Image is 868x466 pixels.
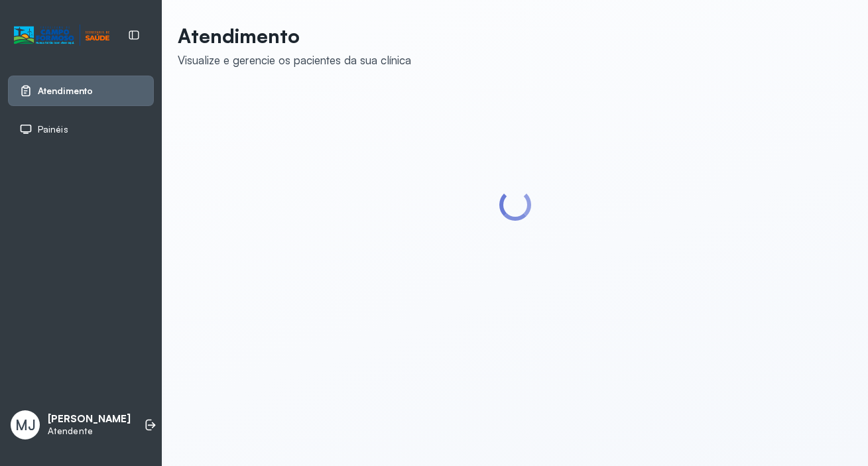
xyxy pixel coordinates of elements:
[15,416,36,434] span: MJ
[48,426,131,437] p: Atendente
[48,413,131,426] p: [PERSON_NAME]
[38,86,93,97] span: Atendimento
[38,124,68,135] span: Painéis
[178,24,411,48] p: Atendimento
[178,53,411,67] div: Visualize e gerencie os pacientes da sua clínica
[19,84,143,97] a: Atendimento
[14,25,109,46] img: Logotipo do estabelecimento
